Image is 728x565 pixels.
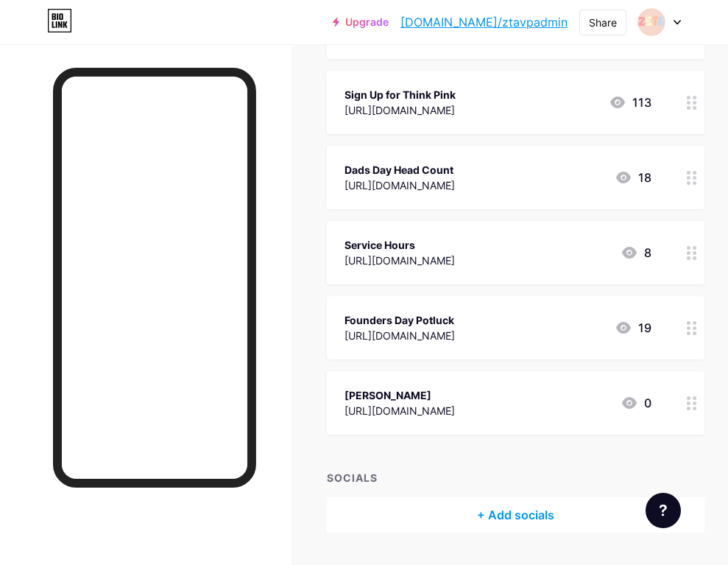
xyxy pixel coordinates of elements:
div: + Add socials [327,497,704,533]
div: 19 [615,319,651,337]
div: 113 [609,94,651,111]
div: [URL][DOMAIN_NAME] [344,253,455,268]
div: [URL][DOMAIN_NAME] [344,328,455,343]
div: [PERSON_NAME] [344,387,455,403]
div: [URL][DOMAIN_NAME] [344,403,455,418]
div: Service Hours [344,237,455,253]
div: [URL][DOMAIN_NAME] [344,102,456,118]
div: Dads Day Head Count [344,162,455,178]
a: [DOMAIN_NAME]/ztavpadmin [400,13,568,31]
div: Sign Up for Think Pink [344,87,456,102]
div: 18 [615,169,651,186]
div: Share [589,15,617,30]
a: Upgrade [333,16,389,28]
div: 8 [621,244,651,262]
div: [URL][DOMAIN_NAME] [344,178,455,193]
div: Founders Day Potluck [344,312,455,328]
div: 0 [621,394,651,412]
div: SOCIALS [327,470,704,485]
img: ZTA Vice President of Administration [637,8,665,36]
